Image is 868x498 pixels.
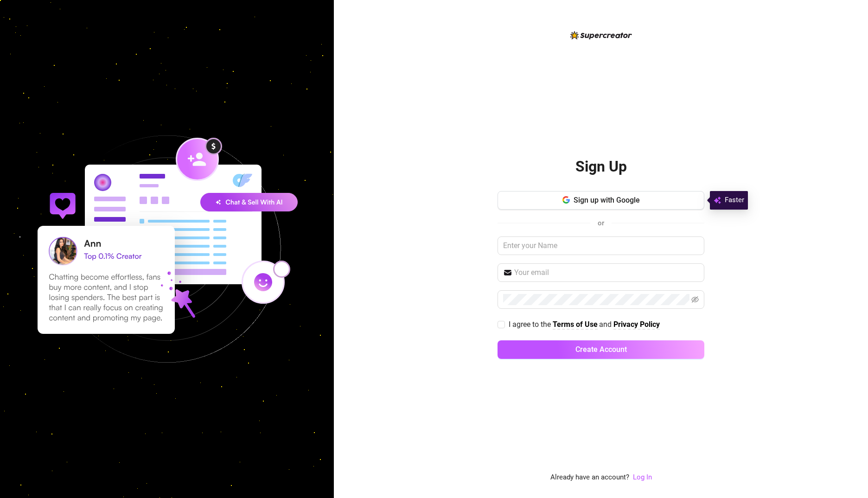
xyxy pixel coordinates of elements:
a: Privacy Policy [613,320,660,330]
img: signup-background-D0MIrEPF.svg [6,89,327,409]
span: Sign up with Google [574,196,640,204]
strong: Terms of Use [553,320,598,329]
a: Log In [633,473,652,481]
img: svg%3e [714,195,721,206]
input: Your email [514,267,699,278]
strong: Privacy Policy [613,320,660,329]
button: Sign up with Google [498,191,704,210]
h2: Sign Up [575,157,627,176]
span: and [599,320,613,329]
span: Already have an account? [550,472,629,483]
span: Faster [725,195,744,206]
input: Enter your Name [498,236,704,255]
span: I agree to the [509,320,553,329]
span: or [598,219,604,227]
img: logo-BBDzfeDw.svg [570,31,632,39]
a: Terms of Use [553,320,598,330]
span: Create Account [575,345,627,354]
button: Create Account [498,340,704,359]
span: eye-invisible [691,296,699,303]
a: Log In [633,472,652,483]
